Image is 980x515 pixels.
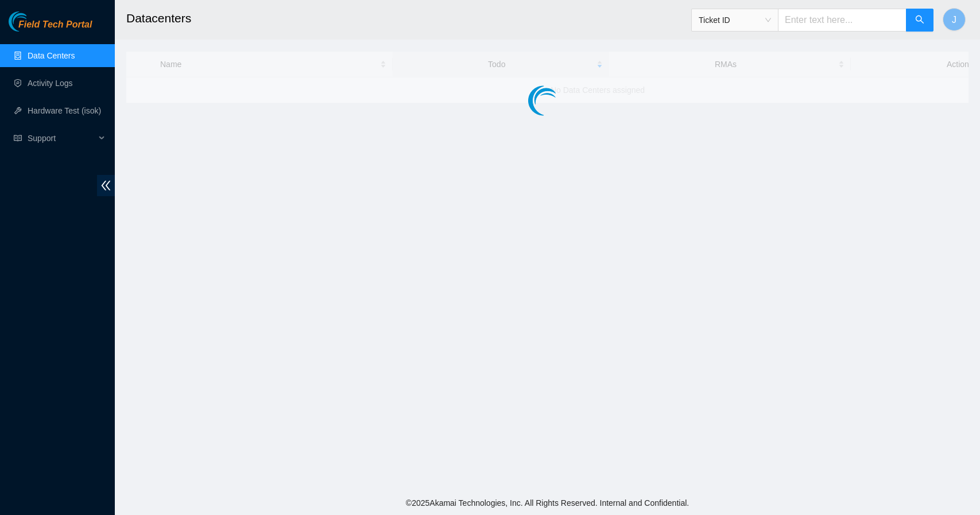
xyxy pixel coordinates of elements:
span: double-left [97,175,115,196]
button: search [906,9,933,32]
a: Data Centers [28,51,75,60]
span: Support [28,127,95,150]
span: Ticket ID [699,11,771,29]
input: Enter text here... [778,9,907,32]
img: Akamai Technologies [9,11,58,32]
span: J [952,13,956,27]
span: search [915,15,924,26]
span: read [14,134,22,142]
button: J [943,8,966,31]
footer: © 2025 Akamai Technologies, Inc. All Rights Reserved. Internal and Confidential. [115,491,980,515]
a: Activity Logs [28,79,73,88]
span: Field Tech Portal [18,19,92,30]
a: Akamai TechnologiesField Tech Portal [9,21,92,36]
a: Hardware Test (isok) [28,106,101,115]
